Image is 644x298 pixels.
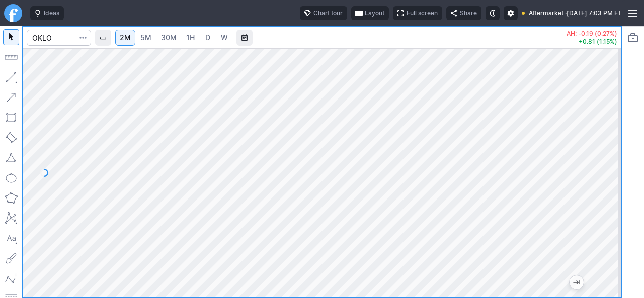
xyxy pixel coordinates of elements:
[27,30,91,46] input: Search
[3,190,19,206] button: Polygon
[3,49,19,65] button: Measure
[136,30,156,46] a: 5M
[186,33,195,42] span: 1H
[460,8,477,18] span: Share
[95,30,111,46] button: Interval
[393,6,442,20] button: Full screen
[182,30,199,46] a: 1H
[221,33,228,42] span: W
[3,89,19,106] button: Arrow
[200,30,216,46] a: D
[216,30,232,46] a: W
[3,210,19,226] button: XABCD
[205,33,210,42] span: D
[504,6,518,20] button: Settings
[351,6,389,20] button: Layout
[365,8,384,18] span: Layout
[120,33,131,42] span: 2M
[140,33,151,42] span: 5M
[3,230,19,246] button: Text
[44,8,59,18] span: Ideas
[3,170,19,186] button: Ellipse
[30,6,64,20] button: Ideas
[567,31,617,37] p: AH: -0.19 (0.27%)
[567,8,622,18] span: [DATE] 7:03 PM ET
[3,250,19,266] button: Brush
[313,8,343,18] span: Chart tour
[3,270,19,286] button: Elliott waves
[300,6,347,20] button: Chart tour
[4,4,22,22] a: Finviz.com
[486,6,500,20] button: Toggle dark mode
[161,33,177,42] span: 30M
[3,150,19,166] button: Triangle
[3,69,19,85] button: Line
[236,30,253,46] button: Range
[529,8,567,18] span: Aftermarket ·
[570,275,584,289] button: Jump to the most recent bar
[3,130,19,146] button: Rotated rectangle
[156,30,181,46] a: 30M
[567,39,617,45] p: +0.81 (1.15%)
[76,30,90,46] button: Search
[3,29,19,45] button: Mouse
[446,6,481,20] button: Share
[115,30,135,46] a: 2M
[3,110,19,126] button: Rectangle
[625,30,641,46] button: Portfolio watchlist
[407,8,438,18] span: Full screen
